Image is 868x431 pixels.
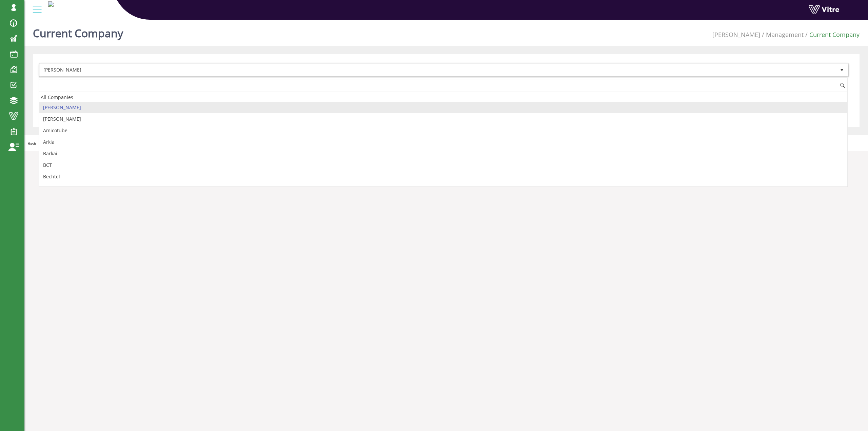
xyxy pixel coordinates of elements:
[33,17,123,46] h1: Current Company
[39,93,847,102] div: All Companies
[40,64,836,76] span: [PERSON_NAME]
[760,31,804,39] li: Management
[39,159,847,171] li: BCT
[39,148,847,159] li: Barkai
[39,113,847,125] li: [PERSON_NAME]
[804,31,860,39] li: Current Company
[836,64,848,76] span: select
[712,31,760,39] a: [PERSON_NAME]
[39,182,847,194] li: BOI
[39,171,847,182] li: Bechtel
[28,142,156,146] span: Hash 'fd46216' Date '[DATE] 15:20:00 +0000' Branch 'Production'
[39,102,847,113] li: [PERSON_NAME]
[48,1,54,7] img: a5b1377f-0224-4781-a1bb-d04eb42a2f7a.jpg
[39,136,847,148] li: Arkia
[39,125,847,136] li: Amicotube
